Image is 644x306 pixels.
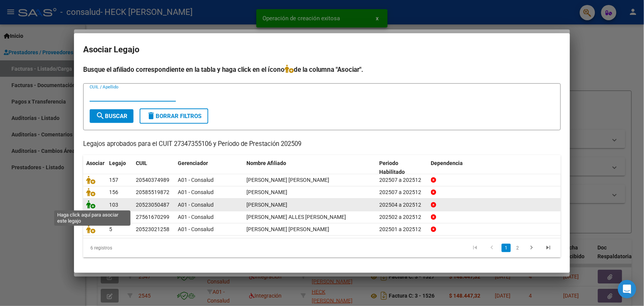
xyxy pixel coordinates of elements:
[431,160,463,166] span: Dependencia
[246,226,329,232] span: BENITEZ NAHUEL AGUSTIN
[246,189,287,195] span: REIS NATANAEL JUAN
[86,160,105,166] span: Asociar
[178,214,214,220] span: A01 - Consalud
[380,213,425,222] div: 202502 a 202512
[83,238,177,257] div: 6 registros
[147,111,156,120] mat-icon: delete
[525,244,539,252] a: go to next page
[380,188,425,197] div: 202507 a 202512
[541,244,556,252] a: go to last page
[109,214,112,220] span: 7
[178,226,214,232] span: A01 - Consalud
[178,160,208,166] span: Gerenciador
[109,226,112,232] span: 5
[246,214,346,220] span: STANG ALLES ISABELLA BELEN
[512,241,523,254] li: page 2
[109,160,126,166] span: Legajo
[468,244,483,252] a: go to first page
[178,189,214,195] span: A01 - Consalud
[178,202,214,208] span: A01 - Consalud
[136,201,169,209] div: 20523050487
[501,241,512,254] li: page 1
[83,42,561,57] h2: Asociar Legajo
[109,202,118,208] span: 103
[83,65,561,74] h4: Busque el afiliado correspondiente en la tabla y haga click en el ícono de la columna "Asociar".
[136,160,147,166] span: CUIL
[136,213,169,222] div: 27561670299
[90,109,134,123] button: Buscar
[618,280,636,298] div: Open Intercom Messenger
[109,189,118,195] span: 156
[96,113,127,120] span: Buscar
[502,244,511,252] a: 1
[178,177,214,183] span: A01 - Consalud
[428,155,561,180] datatable-header-cell: Dependencia
[106,155,133,180] datatable-header-cell: Legajo
[377,155,428,180] datatable-header-cell: Periodo Habilitado
[513,244,522,252] a: 2
[147,113,201,120] span: Borrar Filtros
[485,244,499,252] a: go to previous page
[380,160,405,175] span: Periodo Habilitado
[246,177,329,183] span: REIS KEVIN DIONEL
[246,202,287,208] span: DUARTE JUAN PABLO
[136,176,169,185] div: 20540374989
[83,155,106,180] datatable-header-cell: Asociar
[140,108,208,124] button: Borrar Filtros
[136,188,169,197] div: 20585519872
[136,225,169,234] div: 20523021258
[380,201,425,209] div: 202504 a 202512
[243,155,377,180] datatable-header-cell: Nombre Afiliado
[175,155,243,180] datatable-header-cell: Gerenciador
[109,177,118,183] span: 157
[83,139,561,149] p: Legajos aprobados para el CUIT 27347355106 y Período de Prestación 202509
[380,225,425,234] div: 202501 a 202512
[133,155,175,180] datatable-header-cell: CUIL
[380,176,425,185] div: 202507 a 202512
[96,111,105,120] mat-icon: search
[246,160,286,166] span: Nombre Afiliado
